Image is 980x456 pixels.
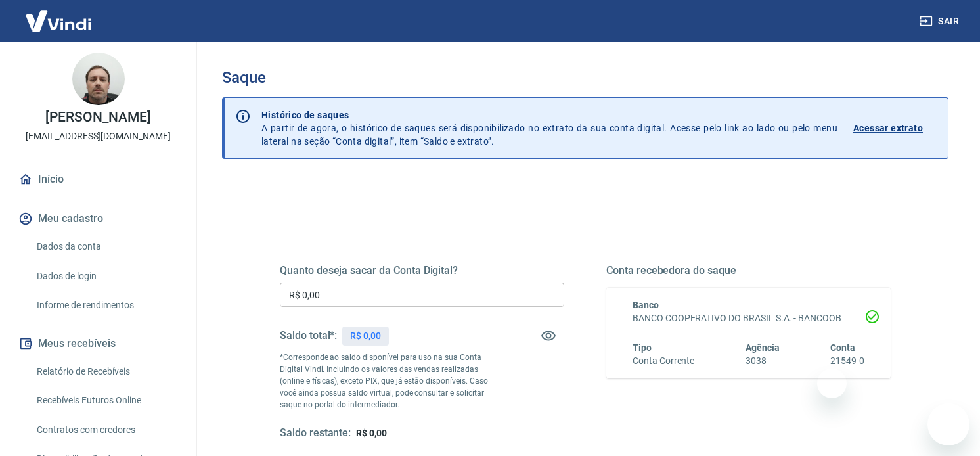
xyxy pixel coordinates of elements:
[16,165,181,194] a: Início
[830,342,855,353] span: Conta
[633,354,694,368] h6: Conta Corrente
[32,358,181,385] a: Relatório de Recebíveis
[32,263,181,290] a: Dados de login
[853,122,923,135] p: Acessar extrato
[917,9,964,34] button: Sair
[280,329,337,342] h5: Saldo total*:
[72,53,125,105] img: 4509ce8d-3479-4caf-924c-9c261a9194b9.jpeg
[16,329,181,358] button: Meus recebíveis
[633,342,652,353] span: Tipo
[32,417,181,444] a: Contratos com credores
[633,311,864,325] h6: BANCO COOPERATIVO DO BRASIL S.A. - BANCOOB
[32,387,181,414] a: Recebíveis Futuros Online
[853,108,937,148] a: Acessar extrato
[32,233,181,260] a: Dados da conta
[356,428,387,438] span: R$ 0,00
[26,129,171,143] p: [EMAIL_ADDRESS][DOMAIN_NAME]
[45,110,150,124] p: [PERSON_NAME]
[746,342,780,353] span: Agência
[16,1,101,41] img: Vindi
[350,329,381,343] p: R$ 0,00
[927,403,969,445] iframe: Botão para abrir a janela de mensagens
[280,426,351,440] h5: Saldo restante:
[222,68,948,87] h3: Saque
[261,108,837,122] p: Histórico de saques
[633,300,659,310] span: Banco
[817,369,847,398] iframe: Fechar mensagem
[280,352,493,411] p: *Corresponde ao saldo disponível para uso na sua Conta Digital Vindi. Incluindo os valores das ve...
[606,264,891,277] h5: Conta recebedora do saque
[261,108,837,148] p: A partir de agora, o histórico de saques será disponibilizado no extrato da sua conta digital. Ac...
[746,354,780,368] h6: 3038
[830,354,864,368] h6: 21549-0
[280,264,564,277] h5: Quanto deseja sacar da Conta Digital?
[16,204,181,233] button: Meu cadastro
[32,292,181,319] a: Informe de rendimentos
